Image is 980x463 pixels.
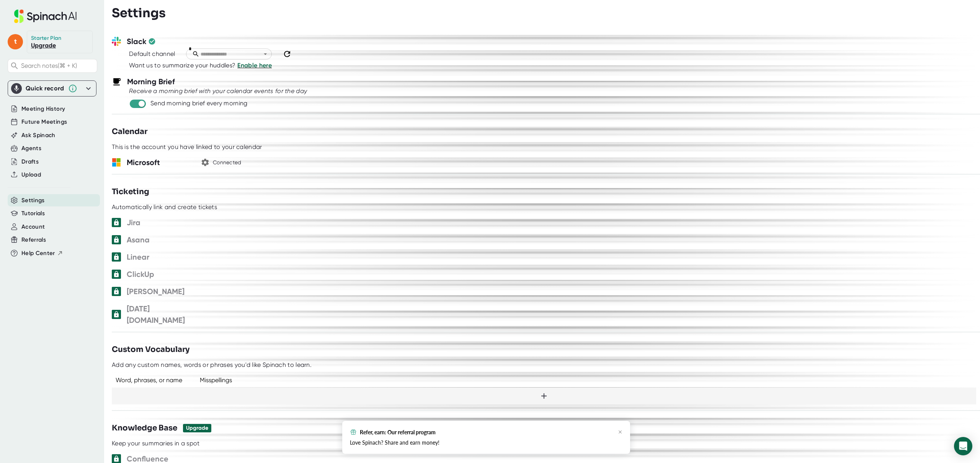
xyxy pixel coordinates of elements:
div: Upgrade [186,425,208,432]
div: Starter Plan [31,35,62,42]
h3: Custom Vocabulary [112,344,189,355]
button: Meeting History [21,105,65,113]
button: Open [261,50,269,58]
button: Agents [21,144,41,153]
button: Future Meetings [21,118,67,126]
h3: Asana [127,234,194,245]
div: Default channel [129,50,175,58]
div: Quick record [26,85,64,92]
i: Receive a morning brief with your calendar events for the day [129,87,307,95]
div: Misspellings [200,376,232,384]
h3: Morning Brief [127,76,175,87]
span: Search notes (⌘ + K) [21,62,77,69]
button: Drafts [21,157,39,166]
h3: Knowledge Base [112,422,177,434]
div: Quick record [11,81,93,96]
div: Keep your summaries in a spot [112,440,200,447]
div: Automatically link and create tickets [112,203,217,211]
div: Want us to summarize your huddles? [129,61,237,70]
span: Enable here [237,62,272,69]
button: Account [21,223,45,231]
button: Tutorials [21,209,45,218]
div: Send morning brief every morning [150,100,248,107]
span: t [8,34,23,49]
h3: Settings [112,6,166,20]
h3: Linear [127,251,194,263]
div: This is the account you have linked to your calendar [112,143,262,151]
div: Open Intercom Messenger [954,437,972,455]
span: Help Center [21,249,55,258]
button: Enable here [237,61,272,70]
a: Upgrade [31,42,56,49]
button: Upload [21,170,41,179]
button: Referrals [21,236,46,244]
h3: Ticketing [112,186,149,198]
div: Word, phrases, or name [112,376,192,384]
h3: [PERSON_NAME] [127,286,194,297]
h3: Jira [127,217,194,228]
h3: Slack [127,36,194,47]
button: Settings [21,196,45,205]
h3: [DATE][DOMAIN_NAME] [127,303,194,326]
div: Connected [213,159,242,166]
h3: ClickUp [127,268,194,280]
h3: Calendar [112,126,147,137]
button: Ask Spinach [21,131,56,140]
div: Add any custom names, words or phrases you'd like Spinach to learn. [112,361,312,369]
h3: Microsoft [127,157,194,168]
button: Help Center [21,249,63,258]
